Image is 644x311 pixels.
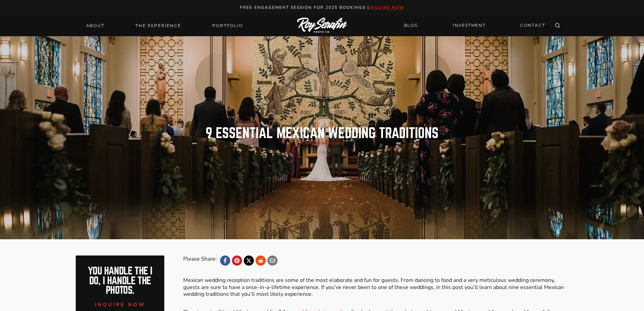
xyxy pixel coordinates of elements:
h1: 9 Essential Mexican Wedding Traditions [206,127,438,140]
h2: You handle the i do, I handle the photos. [83,266,157,295]
p: Free engagement session for 2025 Bookings | [7,4,637,11]
a: planning [300,141,320,146]
a: inquire now [369,5,404,10]
a: About [82,21,109,30]
a: Weddings [321,141,344,146]
nav: Primary Navigation [82,21,247,30]
a: THE EXPERIENCE [132,21,185,30]
a: INVESTMENT [449,20,490,31]
nav: Secondary Navigation [400,20,549,31]
div: Please Share: [183,256,217,266]
a: CONTACT [516,20,549,31]
a: Portfolio [208,21,247,30]
button: View Search Form [553,21,562,30]
a: X [244,256,254,266]
a: BLOG [400,20,422,31]
a: Pinterest [232,256,242,266]
a: Reddit [256,256,266,266]
span: inquire now [95,301,146,308]
a: Facebook [220,256,230,266]
p: Mexican wedding reception traditions are some of the most elaborate and fun for guests. From danc... [183,277,568,298]
span: / [300,141,344,146]
img: Logo of Roy Serafin Photo Co., featuring stylized text in white on a light background, representi... [297,18,347,34]
a: Email [267,256,278,266]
